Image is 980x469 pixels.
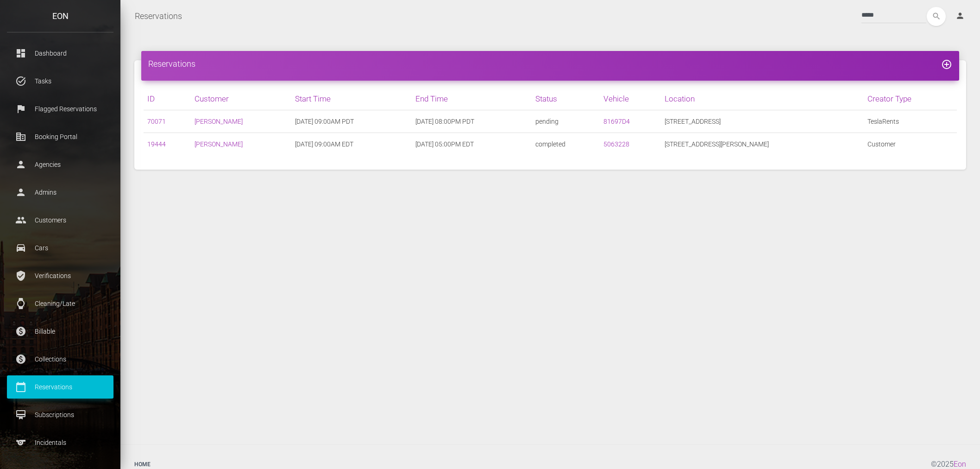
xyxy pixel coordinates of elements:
a: sports Incidentals [7,431,113,454]
p: Cleaning/Late [14,297,107,311]
a: person [949,7,973,25]
button: search [927,7,946,26]
a: 81697D4 [603,118,630,125]
a: 5063228 [603,140,629,148]
p: Reservations [14,380,107,394]
a: person Admins [7,181,113,204]
a: paid Billable [7,320,113,343]
a: task_alt Tasks [7,70,113,93]
td: [DATE] 08:00PM PDT [412,110,532,133]
td: [STREET_ADDRESS] [661,110,863,133]
a: card_membership Subscriptions [7,403,113,426]
a: [PERSON_NAME] [195,118,243,125]
p: Booking Portal [14,130,107,144]
td: pending [532,110,600,133]
th: Creator Type [864,88,957,110]
p: Dashboard [14,46,107,60]
p: Verifications [14,269,107,283]
a: person Agencies [7,153,113,176]
h4: Reservations [148,58,952,70]
a: watch Cleaning/Late [7,292,113,315]
td: [STREET_ADDRESS][PERSON_NAME] [661,133,863,156]
i: add_circle_outline [941,59,952,70]
th: Location [661,88,863,110]
p: Admins [14,185,107,199]
a: people Customers [7,209,113,232]
a: corporate_fare Booking Portal [7,125,113,148]
a: 19444 [147,140,166,148]
th: ID [144,88,191,110]
i: person [955,11,965,20]
a: drive_eta Cars [7,236,113,260]
th: Customer [191,88,292,110]
p: Customers [14,213,107,227]
td: [DATE] 09:00AM PDT [291,110,411,133]
p: Flagged Reservations [14,102,107,116]
p: Agencies [14,158,107,171]
td: [DATE] 05:00PM EDT [412,133,532,156]
p: Cars [14,241,107,255]
a: add_circle_outline [941,59,952,69]
a: 70071 [147,118,166,125]
a: dashboard Dashboard [7,42,113,65]
td: completed [532,133,600,156]
a: paid Collections [7,348,113,371]
a: flag Flagged Reservations [7,97,113,120]
a: verified_user Verifications [7,264,113,287]
p: Tasks [14,74,107,88]
p: Subscriptions [14,408,107,422]
td: TeslaRents [864,110,957,133]
th: Vehicle [600,88,661,110]
a: Reservations [135,5,182,28]
td: Customer [864,133,957,156]
a: [PERSON_NAME] [195,140,243,148]
th: End Time [412,88,532,110]
a: Eon [954,460,966,469]
td: [DATE] 09:00AM EDT [291,133,411,156]
th: Start Time [291,88,411,110]
a: calendar_today Reservations [7,375,113,399]
p: Collections [14,352,107,366]
th: Status [532,88,600,110]
p: Billable [14,324,107,338]
p: Incidentals [14,436,107,450]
